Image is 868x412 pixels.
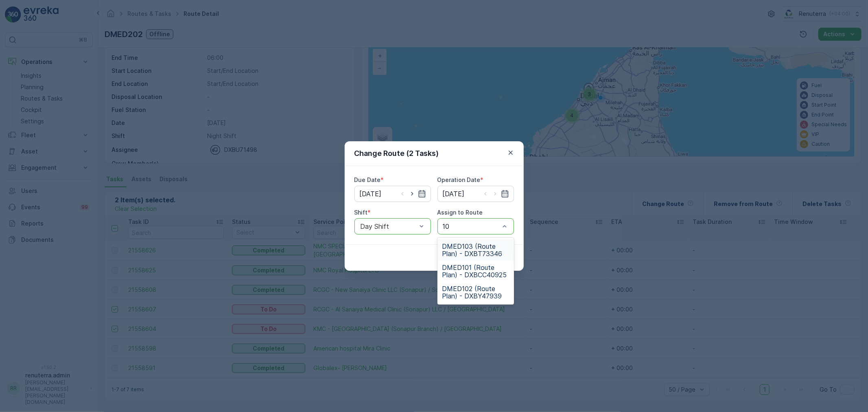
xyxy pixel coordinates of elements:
[354,148,439,159] p: Change Route (2 Tasks)
[437,209,483,216] label: Assign to Route
[437,176,481,183] label: Operation Date
[442,243,509,257] span: DMED103 (Route Plan) - DXBT73346
[354,176,381,183] label: Due Date
[442,285,509,300] span: DMED102 (Route Plan) - DXBY47939
[442,264,509,278] span: DMED101 (Route Plan) - DXBCC40925
[354,186,431,202] input: dd/mm/yyyy
[437,186,514,202] input: dd/mm/yyyy
[354,209,368,216] label: Shift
